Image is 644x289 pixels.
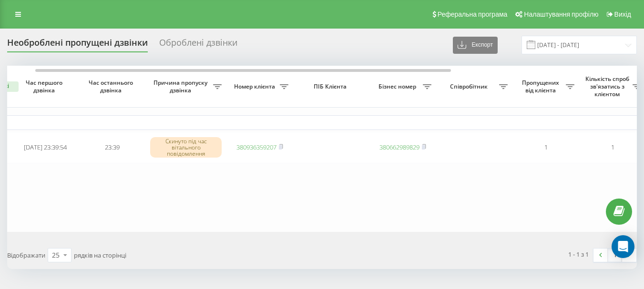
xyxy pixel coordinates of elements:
[584,75,633,98] span: Кількість спроб зв'язатись з клієнтом
[301,83,361,90] span: ПІБ Клієнта
[374,83,423,90] span: Бізнес номер
[438,10,508,18] span: Реферальна програма
[79,132,145,163] td: 23:39
[150,137,222,158] div: Скинуто під час вітального повідомлення
[7,251,45,259] span: Відображати
[74,251,126,259] span: рядків на сторінці
[517,79,566,94] span: Пропущених від клієнта
[608,249,622,262] a: 1
[441,83,499,90] span: Співробітник
[524,10,598,18] span: Налаштування профілю
[7,38,148,52] div: Необроблені пропущені дзвінки
[159,38,237,52] div: Оброблені дзвінки
[568,249,589,259] div: 1 - 1 з 1
[86,79,138,94] span: Час останнього дзвінка
[379,143,419,151] a: 380662989829
[20,79,71,94] span: Час першого дзвінка
[512,132,579,163] td: 1
[12,132,79,163] td: [DATE] 23:39:54
[150,79,213,94] span: Причина пропуску дзвінка
[231,83,280,90] span: Номер клієнта
[236,143,276,151] a: 380936359207
[612,235,634,258] div: Open Intercom Messenger
[52,250,60,260] div: 25
[614,10,631,18] span: Вихід
[453,37,498,54] button: Експорт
